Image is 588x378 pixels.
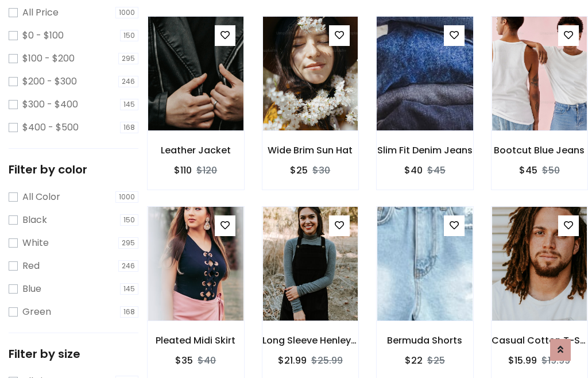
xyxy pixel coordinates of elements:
[174,165,192,176] h6: $110
[377,145,473,156] h6: Slim Fit Denim Jeans
[118,53,138,64] span: 295
[278,355,307,366] h6: $21.99
[22,52,75,65] label: $100 - $200
[311,354,343,367] del: $25.99
[262,145,359,156] h6: Wide Brim Sun Hat
[405,355,423,366] h6: $22
[22,190,60,204] label: All Color
[22,259,40,273] label: Red
[175,355,193,366] h6: $35
[290,165,308,176] h6: $25
[22,121,79,134] label: $400 - $500
[541,354,570,367] del: $19.99
[196,164,217,177] del: $120
[118,260,138,272] span: 246
[120,122,138,133] span: 168
[427,164,446,177] del: $45
[120,283,138,295] span: 145
[120,306,138,318] span: 168
[22,236,49,250] label: White
[148,145,244,156] h6: Leather Jacket
[115,191,138,203] span: 1000
[120,214,138,226] span: 150
[118,76,138,87] span: 246
[377,335,473,346] h6: Bermuda Shorts
[22,282,41,296] label: Blue
[120,99,138,110] span: 145
[312,164,330,177] del: $30
[115,7,138,18] span: 1000
[542,164,560,177] del: $50
[492,145,588,156] h6: Bootcut Blue Jeans
[22,98,78,111] label: $300 - $400
[22,6,59,20] label: All Price
[22,75,77,88] label: $200 - $300
[22,213,47,227] label: Black
[120,30,138,41] span: 150
[22,305,51,319] label: Green
[404,165,423,176] h6: $40
[118,237,138,249] span: 295
[198,354,216,367] del: $40
[519,165,537,176] h6: $45
[148,335,244,346] h6: Pleated Midi Skirt
[9,347,138,361] h5: Filter by size
[9,163,138,176] h5: Filter by color
[262,335,359,346] h6: Long Sleeve Henley T-Shirt
[508,355,537,366] h6: $15.99
[22,29,64,43] label: $0 - $100
[427,354,445,367] del: $25
[492,335,588,346] h6: Casual Cotton T-Shirt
